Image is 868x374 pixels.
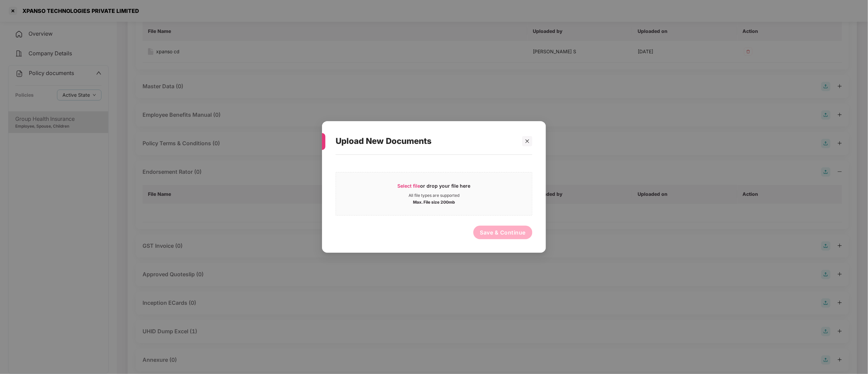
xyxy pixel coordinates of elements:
[336,177,532,210] span: Select fileor drop your file hereAll file types are supportedMax. File size 200mb
[336,128,516,154] div: Upload New Documents
[398,183,471,193] div: or drop your file here
[473,226,533,239] button: Save & Continue
[525,139,530,144] span: close
[409,193,459,198] div: All file types are supported
[398,183,420,189] span: Select file
[413,198,455,205] div: Max. File size 200mb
